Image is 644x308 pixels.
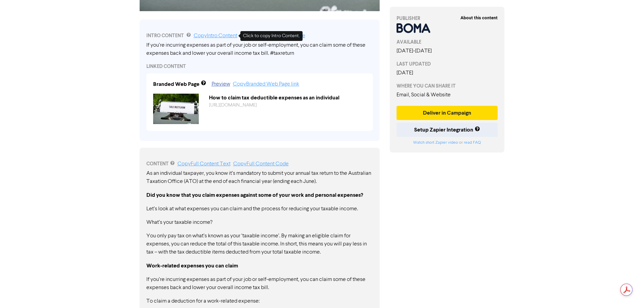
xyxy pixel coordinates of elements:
[397,61,498,68] div: LAST UPDATED
[397,123,498,137] button: Setup Zapier Integration
[204,94,371,102] div: How to claim tax deductible expenses as an individual
[240,31,303,41] div: Click to copy Intro Content.
[146,160,373,168] div: CONTENT
[397,82,498,90] div: WHERE YOU CAN SHARE IT
[146,232,373,256] p: You only pay tax on what’s known as your ‘taxable income’. By making an eligible claim for expens...
[146,205,373,213] p: Let’s look at what expenses you can claim and the process for reducing your taxable income.
[464,141,481,145] a: read FAQ
[397,140,498,146] div: or
[212,81,230,87] a: Preview
[209,103,257,108] a: [URL][DOMAIN_NAME]
[146,262,238,269] strong: Work-related expenses you can claim
[177,161,231,167] a: Copy Full Content Text
[460,15,498,21] strong: About this content
[413,141,458,145] a: Watch short Zapier video
[397,47,498,55] div: [DATE] - [DATE]
[146,169,373,186] p: As an individual taxpayer, you know it’s mandatory to submit your annual tax return to the Austra...
[397,106,498,120] button: Deliver in Campaign
[146,63,373,70] div: LINKED CONTENT
[146,297,373,305] p: To claim a deduction for a work-related expense:
[233,161,289,167] a: Copy Full Content Code
[397,15,498,22] div: PUBLISHER
[397,91,498,99] div: Email, Social & Website
[153,80,199,88] div: Branded Web Page
[233,81,299,87] a: Copy Branded Web Page link
[146,192,363,198] strong: Did you know that you claim expenses against some of your work and personal expenses?
[146,218,373,227] p: What’s your taxable income?
[397,69,498,77] div: [DATE]
[194,33,237,39] a: Copy Intro Content
[204,102,371,109] div: https://public2.bomamarketing.com/cp/6xd37g73QRigX0nfECCixb?sa=VMgytnF0
[146,32,373,40] div: INTRO CONTENT
[146,276,373,292] p: If you’re incurring expenses as part of your job or self-employment, you can claim some of these ...
[146,41,373,57] div: If you’re incurring expenses as part of your job or self-employment, you can claim some of these ...
[559,235,644,308] iframe: Chat Widget
[397,39,498,46] div: AVAILABLE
